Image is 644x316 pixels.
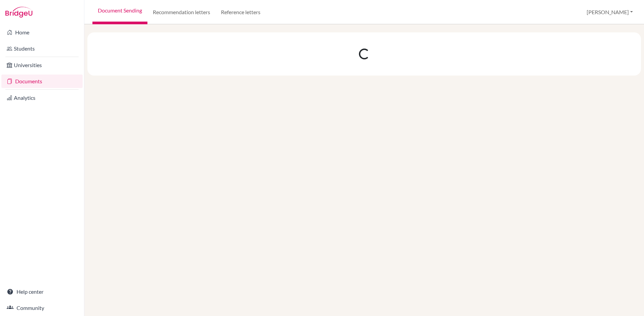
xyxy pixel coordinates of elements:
[1,58,83,72] a: Universities
[584,6,636,19] button: [PERSON_NAME]
[1,91,83,105] a: Analytics
[1,42,83,55] a: Students
[1,75,83,88] a: Documents
[1,26,83,39] a: Home
[1,285,83,298] a: Help center
[5,7,32,18] img: Bridge-U
[1,301,83,315] a: Community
